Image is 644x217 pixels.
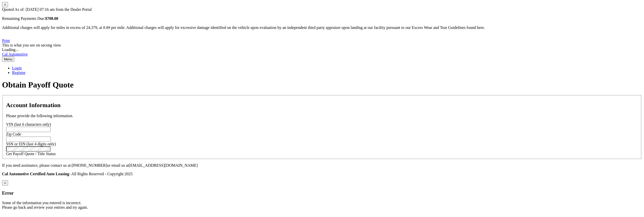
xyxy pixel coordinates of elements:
[129,163,198,167] span: [EMAIL_ADDRESS][DOMAIN_NAME]
[2,16,642,21] div: Remaining Payments Due:
[2,57,14,62] button: Menu
[2,201,88,209] span: Some of the information you entered is incorrect. Please go back and review your entries and try ...
[6,114,638,118] p: Please provide the following information.
[12,66,22,70] a: Login
[2,38,10,43] a: Print
[12,70,25,75] a: Register
[2,7,642,25] div: Quoted As of: [DATE] 07:16 am from the Dealer Portal
[2,190,642,196] h3: Error
[2,163,642,168] p: If you need assistance, please contact us at: or email us at
[2,172,69,176] strong: Cal Automotive Certified Auto Leasing
[2,2,8,7] button: ×
[2,52,28,56] a: Cal Automotive
[45,16,58,21] b: $708.00
[6,142,56,146] label: SSN or EIN (last 4 digits only)
[2,25,642,34] div: Additional charges will apply for miles in excess of 24,379, at #.## per mile. Additional charges...
[2,180,8,186] button: ×
[72,163,107,167] span: [PHONE_NUMBER]
[6,102,638,109] h2: Account Information
[2,43,642,48] div: This is what you see on secong view
[6,122,51,126] label: VIN (last 6 characters only)
[6,152,56,156] a: Get Payoff Quote / Title Status
[2,48,642,52] div: Loading...
[2,172,642,176] p: - All Rights Reserved - Copyright 2025
[6,132,21,136] label: Zip Code
[2,80,73,89] span: Obtain Payoff Quote
[4,57,12,61] span: Menu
